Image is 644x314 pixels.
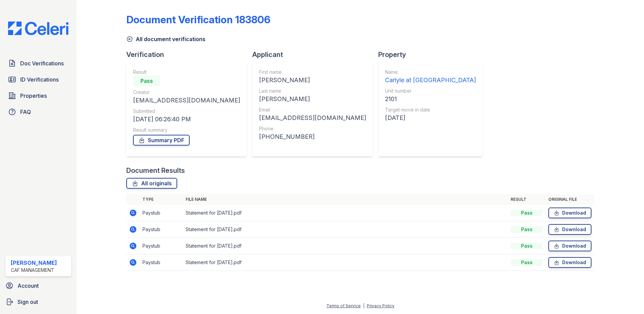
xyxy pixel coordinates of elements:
a: Summary PDF [133,135,190,146]
img: CE_Logo_Blue-a8612792a0a2168367f1c8372b55b34899dd931a85d93a1a3d3e32e68fde9ad4.png [3,22,74,35]
div: Pass [511,210,543,216]
div: [PHONE_NUMBER] [259,132,366,142]
td: Paystub [140,254,183,271]
div: [PERSON_NAME] [259,75,366,85]
a: Account [3,279,74,292]
a: Download [548,224,591,235]
div: Pass [511,243,543,249]
div: [DATE] [385,113,476,123]
div: Verification [126,50,252,59]
th: Type [140,194,183,205]
a: All originals [126,178,177,189]
div: Phone [259,125,366,132]
div: Result [133,69,240,75]
th: Original file [546,194,594,205]
a: Properties [5,89,71,102]
div: Document Results [126,166,185,175]
td: Statement for [DATE].pdf [183,238,508,254]
div: Pass [511,226,543,233]
span: Sign out [18,298,38,306]
div: Result summary [133,127,240,133]
div: Pass [133,75,160,86]
div: Target move in date [385,106,476,113]
span: Properties [20,92,47,100]
th: File name [183,194,508,205]
div: [EMAIL_ADDRESS][DOMAIN_NAME] [133,96,240,105]
div: Submitted [133,108,240,115]
a: Name Carlyle at [GEOGRAPHIC_DATA] [385,69,476,85]
td: Paystub [140,221,183,238]
td: Statement for [DATE].pdf [183,254,508,271]
a: FAQ [5,105,71,119]
a: All document verifications [126,35,205,43]
th: Result [508,194,546,205]
span: Doc Verifications [20,59,64,67]
div: Email [259,106,366,113]
div: CAF Management [11,267,57,274]
td: Statement for [DATE].pdf [183,221,508,238]
div: Property [378,50,488,59]
a: Terms of Service [326,303,361,308]
a: ID Verifications [5,73,71,86]
div: Last name [259,88,366,94]
a: Doc Verifications [5,57,71,70]
div: Name [385,69,476,75]
div: Carlyle at [GEOGRAPHIC_DATA] [385,75,476,85]
div: Creator [133,89,240,96]
a: Privacy Policy [367,303,394,308]
div: First name [259,69,366,75]
div: | [363,303,364,308]
div: [DATE] 06:26:40 PM [133,115,240,124]
a: Download [548,241,591,251]
div: [PERSON_NAME] [259,94,366,104]
span: Account [18,282,39,290]
a: Download [548,208,591,218]
div: Document Verification 183806 [126,13,270,26]
div: 2101 [385,94,476,104]
div: [PERSON_NAME] [11,259,57,267]
span: ID Verifications [20,75,59,84]
div: Applicant [252,50,378,59]
a: Sign out [3,295,74,309]
td: Paystub [140,205,183,221]
span: FAQ [20,108,31,116]
div: [EMAIL_ADDRESS][DOMAIN_NAME] [259,113,366,123]
div: Unit number [385,88,476,94]
div: Pass [511,259,543,266]
td: Paystub [140,238,183,254]
a: Download [548,257,591,268]
td: Statement for [DATE].pdf [183,205,508,221]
